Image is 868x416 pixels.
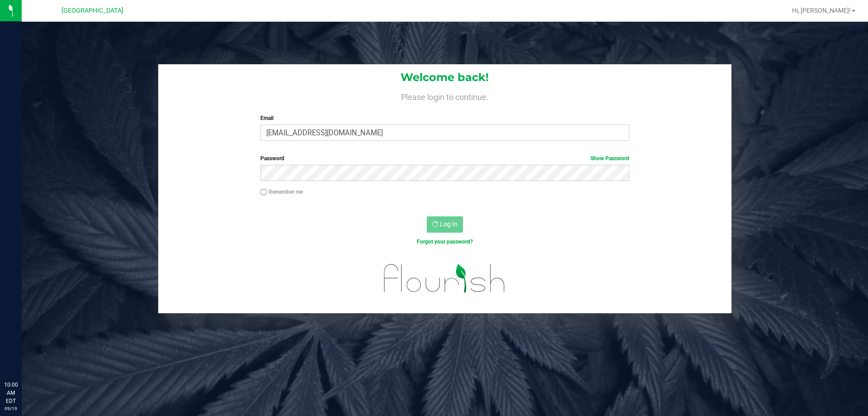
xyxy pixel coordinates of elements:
[4,381,18,405] p: 10:00 AM EDT
[260,188,303,196] label: Remember me
[260,114,629,122] label: Email
[427,216,463,233] button: Log In
[260,189,267,196] input: Remember me
[158,91,731,101] h4: Please login to continue.
[373,255,516,301] img: flourish_logo.svg
[158,72,731,83] h1: Welcome back!
[590,155,629,162] a: Show Password
[4,405,18,412] p: 09/19
[792,7,851,14] span: Hi, [PERSON_NAME]!
[440,220,458,228] span: Log In
[417,239,473,245] a: Forgot your password?
[260,155,284,162] span: Password
[61,7,123,14] span: [GEOGRAPHIC_DATA]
